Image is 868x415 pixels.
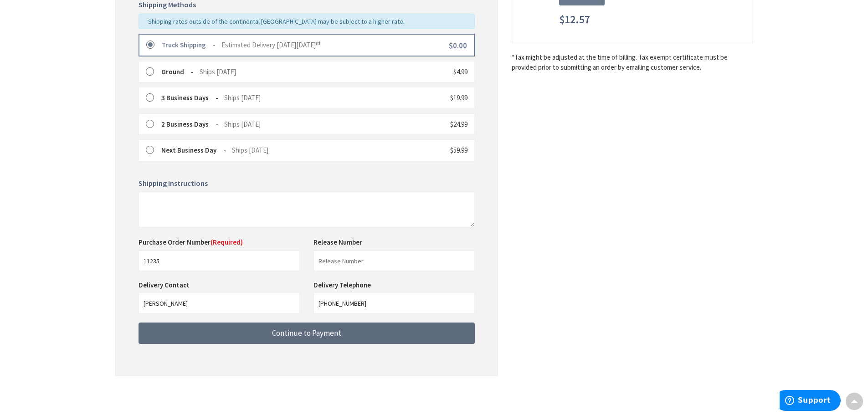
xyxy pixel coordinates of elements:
[139,237,243,247] label: Purchase Order Number
[200,67,236,76] span: Ships [DATE]
[161,146,226,154] strong: Next Business Day
[139,251,300,271] input: Purchase Order Number
[211,238,243,246] span: (Required)
[512,52,753,72] : *Tax might be adjusted at the time of billing. Tax exempt certificate must be provided prior to s...
[449,41,467,51] span: $0.00
[139,1,475,9] h5: Shipping Methods
[161,93,218,102] strong: 3 Business Days
[162,41,216,49] strong: Truck Shipping
[453,67,467,76] span: $4.99
[559,14,590,26] span: $12.57
[161,120,218,128] strong: 2 Business Days
[232,146,268,154] span: Ships [DATE]
[161,67,194,76] strong: Ground
[139,323,475,344] button: Continue to Payment
[313,251,475,271] input: Release Number
[450,93,467,102] span: $19.99
[313,281,373,289] label: Delivery Telephone
[450,146,467,154] span: $59.99
[221,41,320,49] span: Estimated Delivery [DATE][DATE]
[148,17,405,26] span: Shipping rates outside of the continental [GEOGRAPHIC_DATA] may be subject to a higher rate.
[316,40,320,46] sup: rd
[272,328,341,338] span: Continue to Payment
[313,237,362,247] label: Release Number
[139,281,192,289] label: Delivery Contact
[139,179,208,188] span: Shipping Instructions
[224,120,261,128] span: Ships [DATE]
[450,120,467,128] span: $24.99
[780,390,841,413] iframe: Opens a widget where you can find more information
[224,93,261,102] span: Ships [DATE]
